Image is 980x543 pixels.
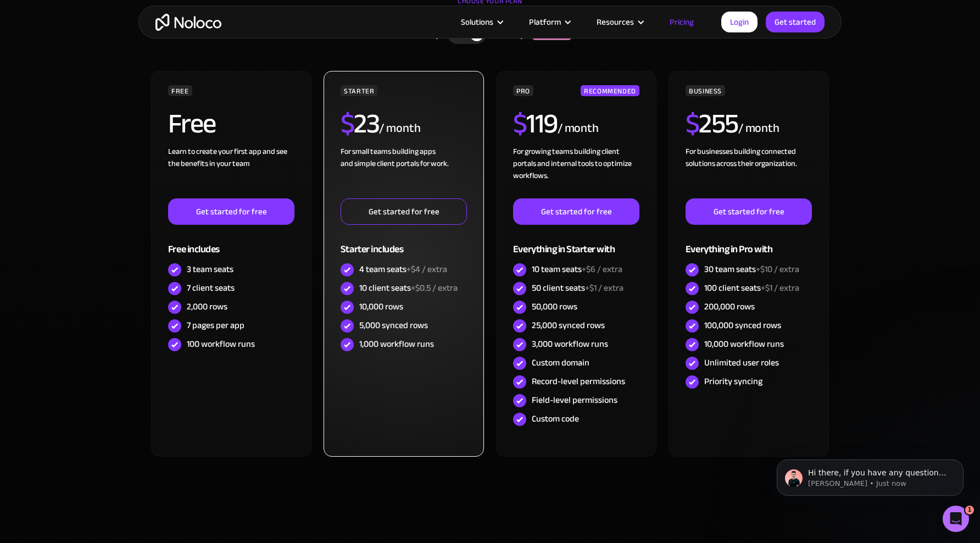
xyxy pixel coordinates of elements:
[447,15,515,29] div: Solutions
[168,146,294,198] div: Learn to create your first app and see the benefits in your team ‍
[738,120,779,137] div: / month
[359,319,428,331] div: 5,000 synced rows
[513,198,639,225] a: Get started for free
[704,357,779,369] div: Unlimited user roles
[155,14,221,31] a: home
[532,263,622,275] div: 10 team seats
[341,225,467,261] div: Starter includes
[187,301,227,313] div: 2,000 rows
[686,85,725,96] div: BUSINESS
[532,375,625,387] div: Record-level permissions
[341,98,354,149] span: $
[359,263,447,275] div: 4 team seats
[704,338,784,350] div: 10,000 workflow runs
[168,198,294,225] a: Get started for free
[411,280,458,296] span: +$0.5 / extra
[756,261,799,278] span: +$10 / extra
[761,280,799,296] span: +$1 / extra
[582,261,622,278] span: +$6 / extra
[515,15,583,29] div: Platform
[704,319,781,331] div: 100,000 synced rows
[704,375,762,387] div: Priority syncing
[513,110,558,137] h2: 119
[187,263,233,275] div: 3 team seats
[187,282,235,294] div: 7 client seats
[379,120,420,137] div: / month
[168,85,192,96] div: FREE
[513,225,639,261] div: Everything in Starter with
[407,261,447,278] span: +$4 / extra
[558,120,599,137] div: / month
[341,146,467,198] div: For small teams building apps and simple client portals for work. ‍
[583,15,656,29] div: Resources
[513,98,527,149] span: $
[656,15,708,29] a: Pricing
[532,282,623,294] div: 50 client seats
[513,85,533,96] div: PRO
[529,15,561,29] div: Platform
[721,12,758,32] a: Login
[704,263,799,275] div: 30 team seats
[359,301,403,313] div: 10,000 rows
[532,413,579,425] div: Custom code
[187,338,255,350] div: 100 workflow runs
[585,280,623,296] span: +$1 / extra
[532,357,589,369] div: Custom domain
[686,198,812,225] a: Get started for free
[513,146,639,198] div: For growing teams building client portals and internal tools to optimize workflows.
[168,110,216,137] h2: Free
[168,225,294,261] div: Free includes
[704,282,799,294] div: 100 client seats
[359,282,458,294] div: 10 client seats
[532,319,605,331] div: 25,000 synced rows
[581,85,639,96] div: RECOMMENDED
[686,225,812,261] div: Everything in Pro with
[532,338,608,350] div: 3,000 workflow runs
[943,506,969,532] iframe: Intercom live chat
[461,15,493,29] div: Solutions
[187,319,244,331] div: 7 pages per app
[597,15,634,29] div: Resources
[766,12,825,32] a: Get started
[965,506,974,514] span: 1
[341,85,377,96] div: STARTER
[341,110,380,137] h2: 23
[532,394,617,406] div: Field-level permissions
[760,436,980,513] iframe: Intercom notifications message
[704,301,755,313] div: 200,000 rows
[532,301,577,313] div: 50,000 rows
[686,146,812,198] div: For businesses building connected solutions across their organization. ‍
[686,110,738,137] h2: 255
[341,198,467,225] a: Get started for free
[359,338,434,350] div: 1,000 workflow runs
[686,98,699,149] span: $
